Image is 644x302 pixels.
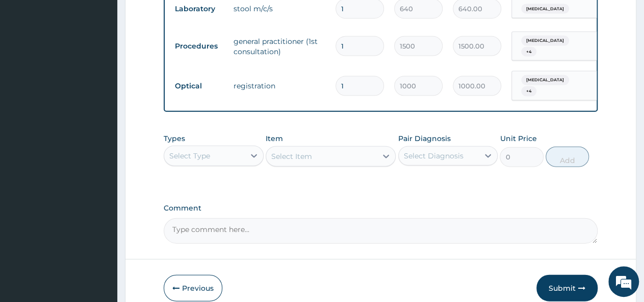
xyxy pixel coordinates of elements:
[404,151,463,161] div: Select Diagnosis
[170,77,228,96] td: Optical
[546,147,589,167] button: Add
[521,75,569,85] span: [MEDICAL_DATA]
[5,197,194,233] textarea: Type your message and hit 'Enter'
[59,87,141,191] span: We're online!
[53,57,171,71] div: Chat with us now
[164,134,185,143] label: Types
[170,37,228,56] td: Procedures
[19,51,41,77] img: d_794563401_company_1708531726252_794563401
[521,86,536,97] span: + 4
[228,31,330,62] td: general practitioner (1st consultation)
[169,151,210,161] div: Select Type
[536,275,598,301] button: Submit
[266,133,283,144] label: Item
[398,133,451,144] label: Pair Diagnosis
[521,36,569,46] span: [MEDICAL_DATA]
[228,76,330,96] td: registration
[164,204,598,213] label: Comment
[164,275,222,301] button: Previous
[521,4,569,14] span: [MEDICAL_DATA]
[500,133,536,144] label: Unit Price
[167,5,192,30] div: Minimize live chat window
[521,47,536,57] span: + 4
